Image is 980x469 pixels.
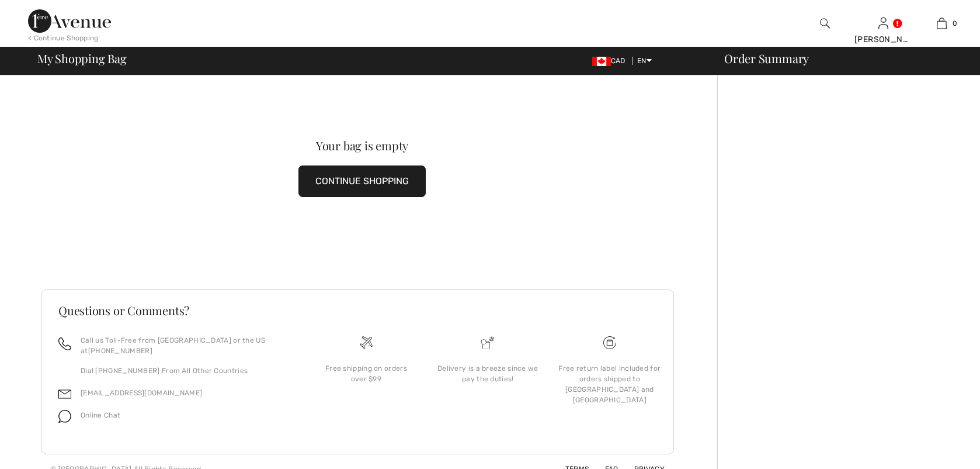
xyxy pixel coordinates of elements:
img: My Bag [937,16,947,30]
h3: Questions or Comments? [58,305,656,316]
div: [PERSON_NAME] [854,33,912,46]
img: Delivery is a breeze since we pay the duties! [481,336,494,349]
button: CONTINUE SHOPPING [298,165,426,197]
span: My Shopping Bag [37,53,127,64]
div: < Continue Shopping [28,33,99,43]
img: Free shipping on orders over $99 [603,336,616,349]
p: Dial [PHONE_NUMBER] From All Other Countries [81,365,291,376]
a: Sign In [878,18,888,29]
div: Free return label included for orders shipped to [GEOGRAPHIC_DATA] and [GEOGRAPHIC_DATA] [558,363,661,405]
p: Call us Toll-Free from [GEOGRAPHIC_DATA] or the US at [81,335,291,356]
span: CAD [592,57,630,65]
img: search the website [820,16,830,30]
img: Canadian Dollar [592,57,611,66]
div: Delivery is a breeze since we pay the duties! [436,363,539,384]
div: Free shipping on orders over $99 [315,363,418,384]
img: 1ère Avenue [28,9,111,33]
img: My Info [878,16,888,30]
span: Online Chat [81,411,120,419]
div: Your bag is empty [73,140,651,151]
img: call [58,337,71,350]
span: 0 [953,18,957,29]
span: EN [637,57,652,65]
a: 0 [913,16,970,30]
a: [EMAIL_ADDRESS][DOMAIN_NAME] [81,389,202,397]
img: email [58,388,71,401]
div: Order Summary [710,53,973,64]
img: Free shipping on orders over $99 [360,336,373,349]
a: [PHONE_NUMBER] [88,347,152,355]
img: chat [58,410,71,423]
